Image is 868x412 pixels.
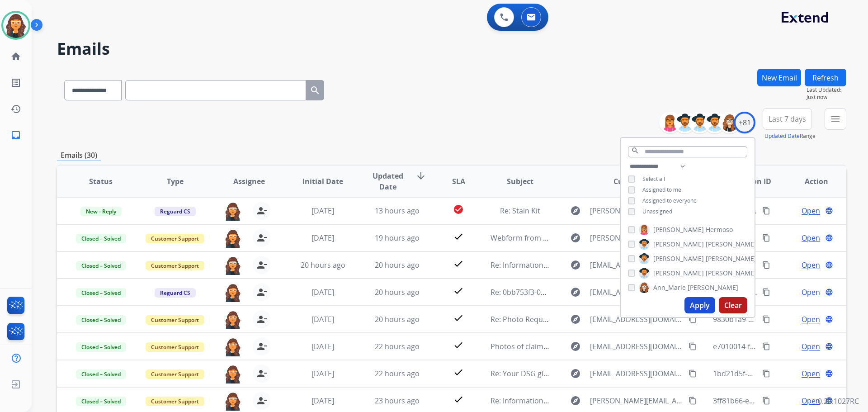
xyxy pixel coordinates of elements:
[233,176,265,187] span: Assignee
[311,287,334,297] span: [DATE]
[590,341,683,352] span: [EMAIL_ADDRESS][DOMAIN_NAME]
[684,297,715,313] button: Apply
[375,369,420,379] span: 22 hours ago
[825,234,833,242] mat-icon: language
[590,395,683,406] span: [PERSON_NAME][EMAIL_ADDRESS][DOMAIN_NAME]
[76,369,126,379] span: Closed – Solved
[500,206,540,216] span: Re: Stain Kit
[805,69,846,86] button: Refresh
[570,395,581,406] mat-icon: explore
[807,94,846,101] span: Just now
[375,287,420,297] span: 20 hours ago
[224,202,242,221] img: agent-avatar
[772,166,846,197] th: Action
[76,261,126,270] span: Closed – Solved
[762,369,770,378] mat-icon: content_copy
[762,315,770,323] mat-icon: content_copy
[375,260,420,270] span: 20 hours ago
[570,368,581,379] mat-icon: explore
[802,232,820,243] span: Open
[146,234,204,243] span: Customer Support
[146,369,204,379] span: Customer Support
[734,112,755,133] div: +81
[613,176,649,187] span: Customer
[453,231,464,242] mat-icon: check
[375,206,420,216] span: 13 hours ago
[802,368,820,379] span: Open
[57,150,101,161] p: Emails (30)
[713,369,849,379] span: 1bd21d5f-bcf3-441d-b067-9cd9f74e7e00
[375,341,420,351] span: 22 hours ago
[311,314,334,324] span: [DATE]
[452,176,465,187] span: SLA
[818,396,859,407] p: 0.20.1027RC
[10,77,21,88] mat-icon: list_alt
[706,254,756,263] span: [PERSON_NAME]
[301,260,345,270] span: 20 hours ago
[415,170,426,181] mat-icon: arrow_downward
[757,69,801,86] button: New Email
[256,395,267,406] mat-icon: person_remove
[76,234,126,243] span: Closed – Solved
[311,341,334,351] span: [DATE]
[762,288,770,296] mat-icon: content_copy
[491,341,585,351] span: Photos of claim with invoice
[76,288,126,298] span: Closed – Solved
[256,368,267,379] mat-icon: person_remove
[689,369,697,378] mat-icon: content_copy
[146,261,204,270] span: Customer Support
[713,341,850,351] span: e7010014-fb45-43a6-a7ed-a76c09bbef61
[375,396,420,406] span: 23 hours ago
[688,283,738,292] span: [PERSON_NAME]
[507,176,533,187] span: Subject
[224,283,242,302] img: agent-avatar
[830,114,841,124] mat-icon: menu
[825,288,833,296] mat-icon: language
[570,341,581,352] mat-icon: explore
[802,260,820,270] span: Open
[653,283,686,292] span: Ann_Marie
[762,397,770,405] mat-icon: content_copy
[10,104,21,114] mat-icon: history
[825,261,833,269] mat-icon: language
[802,395,820,406] span: Open
[453,204,464,215] mat-icon: check_circle
[256,314,267,325] mat-icon: person_remove
[713,396,846,406] span: 3ff81b66-e6ef-42c3-ab3b-a10a5e50f8a1
[802,314,820,325] span: Open
[689,397,697,405] mat-icon: content_copy
[764,133,800,140] button: Updated Date
[491,287,641,297] span: Re: 0bb753f3-08dd-4549-9a84-46f614a0605d
[713,314,851,324] span: 9830b1a9-2afd-46e6-a0f9-d5d10edddc32
[590,260,683,270] span: [EMAIL_ADDRESS][DOMAIN_NAME]
[802,341,820,352] span: Open
[453,313,464,323] mat-icon: check
[311,206,334,216] span: [DATE]
[706,225,733,234] span: Hermoso
[491,260,572,270] span: Re: Information Needed
[167,176,184,187] span: Type
[10,51,21,62] mat-icon: home
[825,315,833,323] mat-icon: language
[590,368,683,379] span: [EMAIL_ADDRESS][DOMAIN_NAME]
[224,337,242,356] img: agent-avatar
[762,234,770,242] mat-icon: content_copy
[706,269,756,278] span: [PERSON_NAME]
[642,208,672,215] span: Unassigned
[825,207,833,215] mat-icon: language
[653,254,704,263] span: [PERSON_NAME]
[224,310,242,329] img: agent-avatar
[802,205,820,216] span: Open
[763,108,812,130] button: Last 7 days
[653,225,704,234] span: [PERSON_NAME]
[453,285,464,296] mat-icon: check
[802,287,820,298] span: Open
[719,297,747,313] button: Clear
[311,396,334,406] span: [DATE]
[825,342,833,350] mat-icon: language
[375,314,420,324] span: 20 hours ago
[311,369,334,379] span: [DATE]
[155,207,196,216] span: Reguard CS
[76,397,126,406] span: Closed – Solved
[453,394,464,405] mat-icon: check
